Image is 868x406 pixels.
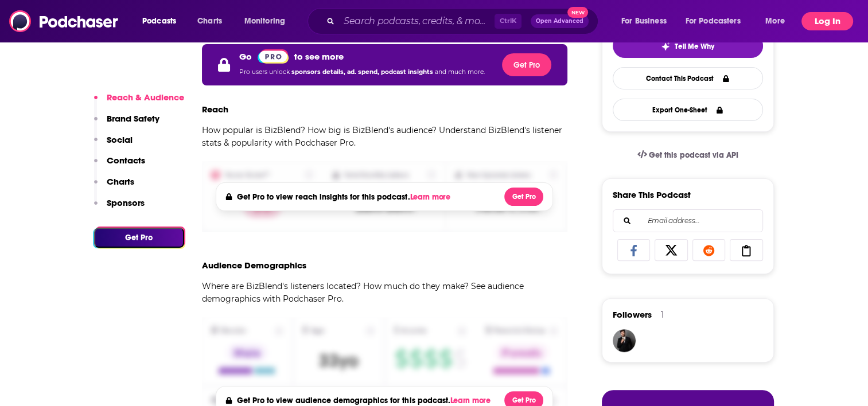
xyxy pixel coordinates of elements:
[244,13,285,29] span: Monitoring
[613,329,636,352] img: JohirMia
[237,192,453,202] h4: Get Pro to view reach insights for this podcast.
[134,12,191,30] button: open menu
[495,14,521,29] span: Ctrl K
[567,7,588,18] span: New
[613,34,763,58] button: tell me why sparkleTell Me Why
[661,310,664,320] div: 1
[197,13,222,29] span: Charts
[613,189,691,200] h3: Share This Podcast
[107,197,145,208] p: Sponsors
[107,92,184,103] p: Reach & Audience
[318,8,609,34] div: Search podcasts, credits, & more...
[94,134,133,155] button: Social
[202,104,228,115] h3: Reach
[536,18,583,24] span: Open Advanced
[107,134,133,145] p: Social
[239,51,252,62] p: Go
[94,92,184,113] button: Reach & Audience
[655,239,688,261] a: Share on X/Twitter
[258,49,289,64] img: Podchaser Pro
[202,280,568,305] p: Where are BizBlend's listeners located? How much do they make? See audience demographics with Pod...
[291,68,435,76] span: sponsors details, ad. spend, podcast insights
[258,49,289,64] a: Pro website
[94,176,134,197] button: Charts
[622,210,753,232] input: Email address...
[107,113,159,124] p: Brand Safety
[94,228,184,248] button: Get Pro
[757,12,799,30] button: open menu
[531,14,589,28] button: Open AdvancedNew
[339,12,495,30] input: Search podcasts, credits, & more...
[294,51,344,62] p: to see more
[801,12,853,30] button: Log In
[107,155,145,166] p: Contacts
[675,42,714,51] span: Tell Me Why
[202,124,568,149] p: How popular is BizBlend? How big is BizBlend's audience? Understand BizBlend's listener stats & p...
[504,188,543,206] button: Get Pro
[190,12,229,30] a: Charts
[410,193,453,202] button: Learn more
[94,155,145,176] button: Contacts
[661,42,670,51] img: tell me why sparkle
[730,239,763,261] a: Copy Link
[202,260,306,271] h3: Audience Demographics
[94,113,159,134] button: Brand Safety
[692,239,726,261] a: Share on Reddit
[765,13,785,29] span: More
[678,12,757,30] button: open menu
[621,13,667,29] span: For Business
[613,99,763,121] button: Export One-Sheet
[686,13,741,29] span: For Podcasters
[94,197,145,218] button: Sponsors
[236,12,300,30] button: open menu
[617,239,651,261] a: Share on Facebook
[142,13,176,29] span: Podcasts
[237,396,493,405] h4: Get Pro to view audience demographics for this podcast.
[613,209,763,232] div: Search followers
[107,176,134,187] p: Charts
[613,12,681,30] button: open menu
[649,150,738,160] span: Get this podcast via API
[239,64,485,81] p: Pro users unlock and much more.
[613,67,763,89] a: Contact This Podcast
[613,309,652,320] span: Followers
[628,141,748,169] a: Get this podcast via API
[9,10,119,32] img: Podchaser - Follow, Share and Rate Podcasts
[450,396,493,405] button: Learn more
[502,53,551,76] button: Get Pro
